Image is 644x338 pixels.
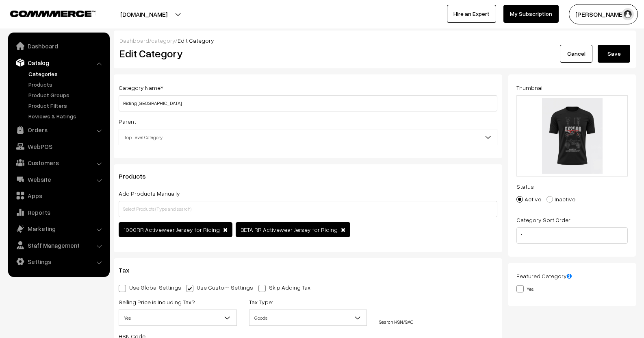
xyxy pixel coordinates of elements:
span: Yes [119,310,237,326]
div: / / [119,36,630,45]
a: Settings [10,254,107,269]
label: Inactive [546,195,575,203]
label: Yes [516,284,533,293]
button: [PERSON_NAME] [569,4,638,24]
label: Category Sort Order [516,216,570,224]
input: Select Products (Type and search) [119,201,497,217]
button: Save [598,45,630,63]
a: Orders [10,122,107,137]
h2: Edit Category [119,47,499,60]
span: 1000RR Activewear Jersey for Riding [124,226,220,233]
label: Status [516,182,534,191]
a: category [151,37,175,44]
label: Featured Category [516,272,572,280]
a: Hire an Expert [447,5,496,23]
label: Tax Type: [249,298,273,306]
a: Search HSN/SAC [379,319,413,325]
label: Use Global Settings [119,283,181,292]
a: Dashboard [119,37,149,44]
a: WebPOS [10,139,107,154]
a: Product Filters [26,101,107,110]
label: Parent [119,117,136,126]
a: COMMMERCE [10,8,81,18]
a: Customers [10,155,107,170]
button: [DOMAIN_NAME] [92,4,196,24]
a: Apps [10,188,107,203]
label: Thumbnail [516,83,544,92]
a: Cancel [560,45,592,63]
span: Goods [249,310,367,326]
a: Product Groups [26,91,107,99]
span: Yes [119,311,236,325]
a: Marketing [10,221,107,236]
span: Products [119,172,156,180]
label: Selling Price is Including Tax? [119,298,195,306]
a: Staff Management [10,238,107,253]
a: Website [10,172,107,187]
label: Use Custom Settings [186,283,257,292]
span: Top Level Category [119,129,497,145]
span: Edit Category [178,37,214,44]
span: Goods [249,311,367,325]
img: user [622,8,634,20]
a: Reports [10,205,107,220]
label: Add Products Manually [119,189,180,198]
label: Category Name [119,83,163,92]
a: My Subscription [503,5,559,23]
input: Category Name [119,95,497,111]
a: Reviews & Ratings [26,112,107,120]
input: Enter Number [516,227,628,244]
span: Tax [119,266,139,274]
p: Skip Adding Tax [269,284,310,291]
span: Top Level Category [119,130,497,144]
a: Catalog [10,55,107,70]
a: Products [26,80,107,89]
span: BETA RR Activewear Jersey for Riding [241,226,338,233]
a: Dashboard [10,39,107,53]
label: Active [516,195,541,203]
a: Categories [26,70,107,78]
img: COMMMERCE [10,11,95,17]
